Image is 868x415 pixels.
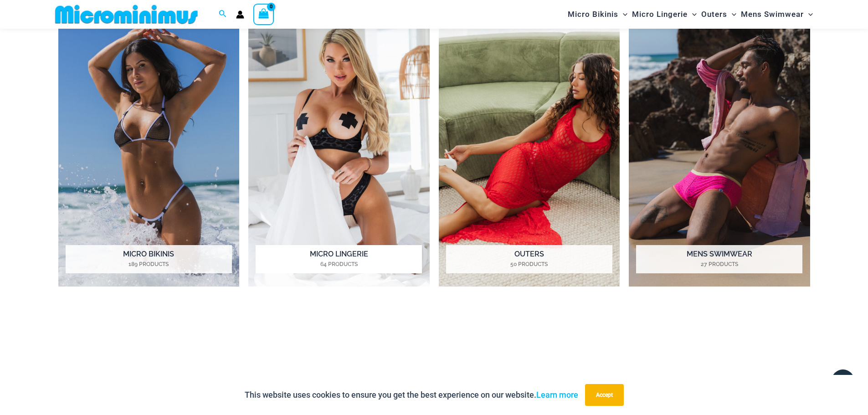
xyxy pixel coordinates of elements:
[51,4,201,25] img: MM SHOP LOGO FLAT
[446,245,612,273] h2: Outers
[804,3,813,26] span: Menu Toggle
[58,9,240,287] a: Visit product category Micro Bikinis
[253,4,274,25] a: View Shopping Cart, empty
[585,384,624,406] button: Accept
[632,3,688,26] span: Micro Lingerie
[564,1,817,27] nav: Site Navigation
[236,10,244,19] a: Account icon link
[629,9,810,287] img: Mens Swimwear
[66,245,232,273] h2: Micro Bikinis
[58,311,810,379] iframe: TrustedSite Certified
[256,260,422,268] mark: 64 Products
[66,260,232,268] mark: 189 Products
[618,3,627,26] span: Menu Toggle
[58,9,240,287] img: Micro Bikinis
[739,3,815,26] a: Mens SwimwearMenu ToggleMenu Toggle
[565,3,630,26] a: Micro BikinisMenu ToggleMenu Toggle
[256,245,422,273] h2: Micro Lingerie
[629,9,810,287] a: Visit product category Mens Swimwear
[439,9,620,287] a: Visit product category Outers
[636,245,802,273] h2: Mens Swimwear
[741,3,804,26] span: Mens Swimwear
[699,3,739,26] a: OutersMenu ToggleMenu Toggle
[727,3,736,26] span: Menu Toggle
[688,3,697,26] span: Menu Toggle
[219,9,227,20] a: Search icon link
[536,390,578,400] a: Learn more
[248,9,430,287] img: Micro Lingerie
[248,9,430,287] a: Visit product category Micro Lingerie
[630,3,699,26] a: Micro LingerieMenu ToggleMenu Toggle
[439,9,620,287] img: Outers
[568,3,618,26] span: Micro Bikinis
[701,3,727,26] span: Outers
[446,260,612,268] mark: 50 Products
[245,388,578,402] p: This website uses cookies to ensure you get the best experience on our website.
[636,260,802,268] mark: 27 Products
